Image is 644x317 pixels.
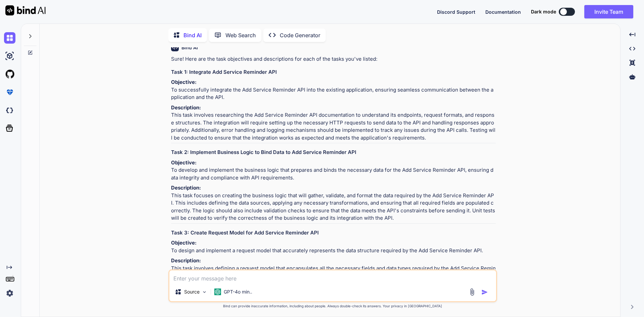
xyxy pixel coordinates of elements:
strong: Description: [171,104,201,111]
p: To develop and implement the business logic that prepares and binds the necessary data for the Ad... [171,159,496,182]
p: Code Generator [280,31,320,39]
img: Bind AI [5,5,46,15]
img: icon [481,289,488,296]
img: chat [4,32,15,44]
strong: Objective: [171,159,197,166]
h3: Task 2: Implement Business Logic to Bind Data to Add Service Reminder API [171,149,496,156]
h6: Bind AI [181,44,198,51]
img: ai-studio [4,50,15,62]
img: settings [4,287,15,299]
p: This task involves defining a request model that encapsulates all the necessary fields and data t... [171,257,496,302]
strong: Objective: [171,79,197,85]
p: Bind AI [183,31,202,39]
h3: Task 1: Integrate Add Service Reminder API [171,68,496,76]
strong: Description: [171,257,201,264]
span: Discord Support [437,9,475,15]
img: Pick Models [202,289,207,295]
span: Dark mode [531,8,556,15]
span: Documentation [485,9,521,15]
p: To design and implement a request model that accurately represents the data structure required by... [171,239,496,254]
button: Discord Support [437,8,475,15]
p: This task focuses on creating the business logic that will gather, validate, and format the data ... [171,184,496,222]
img: darkCloudIdeIcon [4,105,15,116]
h3: Task 3: Create Request Model for Add Service Reminder API [171,229,496,237]
img: githubLight [4,68,15,80]
strong: Description: [171,184,201,191]
img: attachment [468,288,476,296]
button: Invite Team [584,5,633,18]
p: Source [184,288,200,295]
p: Bind can provide inaccurate information, including about people. Always double-check its answers.... [168,304,497,309]
p: GPT-4o min.. [224,288,252,295]
p: This task involves researching the Add Service Reminder API documentation to understand its endpo... [171,104,496,142]
img: GPT-4o mini [214,288,221,295]
p: Sure! Here are the task objectives and descriptions for each of the tasks you've listed: [171,55,496,63]
p: To successfully integrate the Add Service Reminder API into the existing application, ensuring se... [171,78,496,101]
button: Documentation [485,8,521,15]
strong: Objective: [171,240,197,246]
p: Web Search [225,31,256,39]
img: premium [4,87,15,98]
